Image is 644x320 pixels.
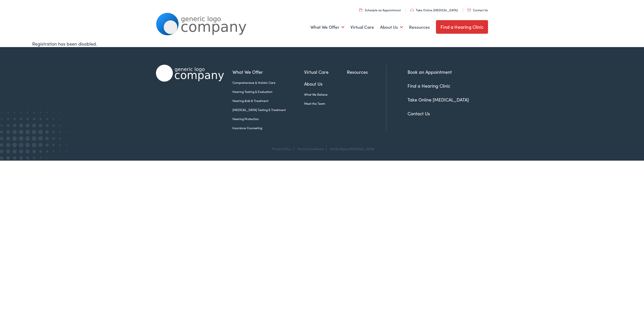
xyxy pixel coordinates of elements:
[408,83,450,89] a: Find a Hearing Clinic
[467,8,488,12] a: Contact Us
[32,40,612,47] div: Registration has been disabled.
[359,8,362,12] img: utility icon
[408,96,469,103] a: Take Online [MEDICAL_DATA]
[410,9,414,12] img: utility icon
[408,110,430,117] a: Contact Us
[232,80,304,85] a: Comprehensive & Holistic Care
[304,68,347,75] a: Virtual Care
[359,8,401,12] a: Schedule an Appointment
[232,98,304,103] a: Hearing Aids & Treatment
[436,20,488,34] a: Find a Hearing Clinic
[350,18,374,37] a: Virtual Care
[232,117,304,121] a: Hearing Protection
[232,126,304,130] a: Insurance Counseling
[297,147,324,151] a: Terms & Conditions
[347,68,386,75] a: Resources
[304,101,347,106] a: Meet the Team
[409,18,430,37] a: Resources
[304,80,347,87] a: About Us
[310,18,344,37] a: What We Offer
[156,65,224,82] img: Alpaca Audiology
[467,9,471,11] img: utility icon
[232,68,304,75] a: What We Offer
[327,147,375,151] div: ©2025 Alpaca [MEDICAL_DATA]
[232,108,304,112] a: [MEDICAL_DATA] Testing & Treatment
[410,8,458,12] a: Take Online [MEDICAL_DATA]
[232,89,304,94] a: Hearing Testing & Evaluation
[272,147,291,151] a: Privacy Policy
[408,69,452,75] a: Book an Appointment
[304,92,347,97] a: What We Believe
[380,18,403,37] a: About Us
